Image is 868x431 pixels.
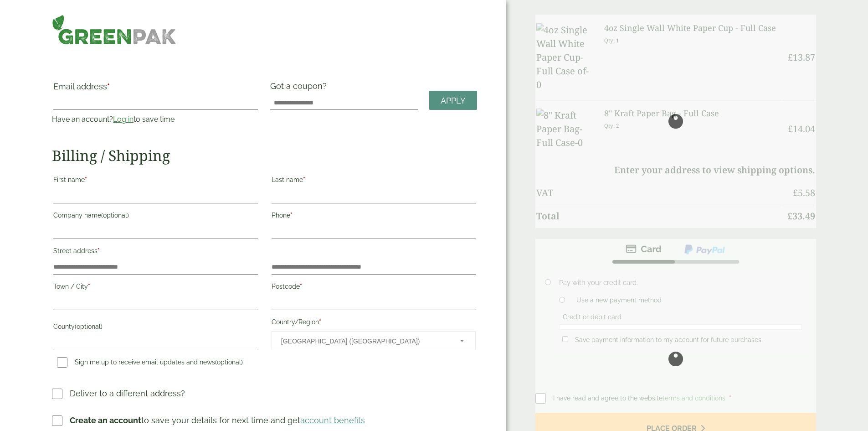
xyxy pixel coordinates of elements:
[53,358,247,369] label: Sign me up to receive email updates and news
[85,176,87,183] abbr: required
[52,147,477,164] h2: Billing / Shipping
[88,283,90,290] abbr: required
[113,115,134,124] a: Log in
[272,173,476,189] label: Last name
[53,173,257,189] label: First name
[53,244,257,260] label: Street address
[272,280,476,296] label: Postcode
[53,320,257,336] label: County
[319,318,321,326] abbr: required
[215,358,243,366] span: (optional)
[272,209,476,224] label: Phone
[107,82,110,91] abbr: required
[52,114,259,125] p: Have an account? to save time
[53,280,257,296] label: Town / City
[303,176,305,183] abbr: required
[429,91,477,110] a: Apply
[57,357,67,368] input: Sign me up to receive email updates and news(optional)
[53,209,257,224] label: Company name
[441,96,466,106] span: Apply
[290,212,293,219] abbr: required
[300,415,365,425] a: account benefits
[272,331,476,350] span: Country/Region
[300,283,302,290] abbr: required
[101,212,129,219] span: (optional)
[272,316,476,331] label: Country/Region
[281,332,448,351] span: United Kingdom (UK)
[70,414,365,426] p: to save your details for next time and get
[98,247,100,254] abbr: required
[53,83,257,95] label: Email address
[270,81,330,95] label: Got a coupon?
[70,387,185,400] p: Deliver to a different address?
[52,15,176,45] img: GreenPak Supplies
[75,323,103,330] span: (optional)
[70,415,141,425] strong: Create an account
